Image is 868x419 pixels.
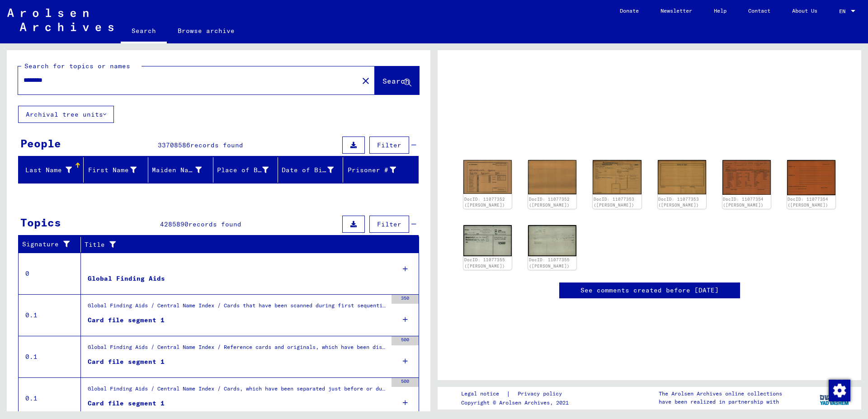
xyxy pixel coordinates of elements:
span: records found [190,141,243,149]
p: The Arolsen Archives online collections [659,390,782,398]
div: Date of Birth [282,165,334,175]
div: Signature [22,237,83,252]
mat-header-cell: Place of Birth [213,157,278,183]
a: See comments created before [DATE] [580,286,719,295]
a: DocID: 11077355 ([PERSON_NAME]) [529,257,570,268]
img: 002.jpg [787,160,835,195]
div: Title [85,237,410,252]
a: DocID: 11077352 ([PERSON_NAME]) [529,197,570,208]
div: Card file segment 1 [88,315,165,325]
div: People [20,135,61,151]
mat-header-cell: First Name [84,157,149,183]
div: First Name [87,165,137,175]
a: Legal notice [461,389,506,399]
span: Filter [377,220,401,228]
img: Change consent [829,380,850,401]
span: Search [382,76,410,85]
div: Date of Birth [282,163,345,177]
div: | [461,389,573,399]
div: Last Name [22,165,72,175]
img: 001.jpg [722,160,771,195]
div: First Name [87,163,148,177]
div: Change consent [828,379,850,401]
a: DocID: 11077354 ([PERSON_NAME]) [723,197,764,208]
div: Last Name [22,163,83,177]
div: Topics [20,214,61,231]
td: 0 [19,253,81,294]
img: 002.jpg [528,225,576,256]
mat-label: Search for topics or names [24,62,130,70]
span: EN [839,8,849,14]
a: DocID: 11077354 ([PERSON_NAME]) [788,197,828,208]
a: DocID: 11077353 ([PERSON_NAME]) [658,197,699,208]
mat-header-cell: Maiden Name [148,157,213,183]
div: Global Finding Aids / Central Name Index / Reference cards and originals, which have been discove... [88,343,387,356]
img: yv_logo.png [818,386,852,409]
div: Place of Birth [217,163,280,177]
div: 500 [392,378,419,387]
a: Browse archive [167,20,245,42]
button: Filter [369,216,409,233]
button: Archival tree units [18,106,114,123]
a: DocID: 11077355 ([PERSON_NAME]) [464,257,505,268]
div: Global Finding Aids [88,274,165,283]
img: 001.jpg [463,160,512,194]
p: have been realized in partnership with [659,398,782,406]
mat-header-cell: Prisoner # [343,157,419,183]
button: Filter [369,137,409,154]
div: Prisoner # [347,165,396,175]
a: DocID: 11077352 ([PERSON_NAME]) [464,197,505,208]
a: DocID: 11077353 ([PERSON_NAME]) [594,197,634,208]
a: Privacy policy [510,389,573,399]
td: 0.1 [19,377,81,419]
div: Card file segment 1 [88,399,165,408]
span: records found [189,220,241,228]
button: Clear [357,71,375,89]
div: Global Finding Aids / Central Name Index / Cards, which have been separated just before or during... [88,385,387,397]
div: Title [85,240,401,250]
button: Search [375,66,419,94]
div: Maiden Name [152,165,202,175]
img: 002.jpg [658,160,706,195]
div: Place of Birth [217,165,269,175]
p: Copyright © Arolsen Archives, 2021 [461,399,573,407]
span: 4285890 [160,220,189,228]
div: Prisoner # [347,163,408,177]
td: 0.1 [19,294,81,336]
span: Filter [377,141,401,149]
span: 33708586 [158,141,190,149]
img: 002.jpg [528,160,576,195]
img: 001.jpg [463,225,512,256]
div: 350 [392,295,419,304]
div: Signature [22,240,74,249]
div: Global Finding Aids / Central Name Index / Cards that have been scanned during first sequential m... [88,301,387,314]
mat-header-cell: Date of Birth [278,157,343,183]
mat-header-cell: Last Name [19,157,84,183]
img: Arolsen_neg.svg [7,9,113,31]
img: 001.jpg [593,160,641,194]
td: 0.1 [19,336,81,377]
mat-icon: close [360,75,371,86]
div: Maiden Name [152,163,213,177]
div: Card file segment 1 [88,357,165,367]
div: 500 [392,336,419,345]
a: Search [121,20,167,43]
